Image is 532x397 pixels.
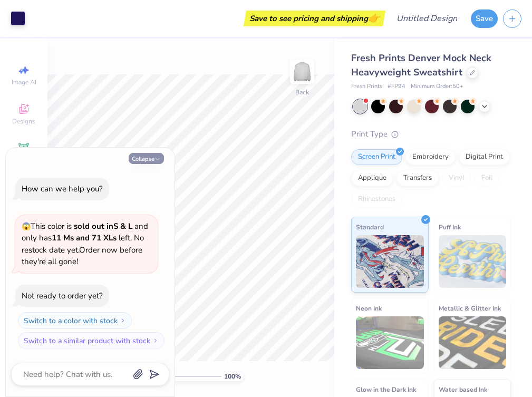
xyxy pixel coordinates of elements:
[52,233,117,243] strong: 11 Ms and 71 XLs
[405,149,456,165] div: Embroidery
[22,221,148,267] span: This color is and only has left . No restock date yet. Order now before they're all gone!
[442,170,471,186] div: Vinyl
[351,170,393,186] div: Applique
[368,12,380,24] span: 👉
[120,317,126,324] img: Switch to a color with stock
[471,9,498,28] button: Save
[351,82,382,91] span: Fresh Prints
[74,221,132,231] strong: sold out in S & L
[18,332,165,349] button: Switch to a similar product with stock
[152,337,159,344] img: Switch to a similar product with stock
[295,88,309,97] div: Back
[22,183,103,194] div: How can we help you?
[12,78,36,86] span: Image AI
[22,221,31,231] span: 😱
[356,384,416,395] span: Glow in the Dark Ink
[396,170,439,186] div: Transfers
[439,221,461,233] span: Puff Ink
[292,61,313,82] img: Back
[22,291,103,301] div: Not ready to order yet?
[356,303,382,314] span: Neon Ink
[351,149,402,165] div: Screen Print
[12,117,35,125] span: Designs
[351,128,511,140] div: Print Type
[439,303,501,314] span: Metallic & Glitter Ink
[439,384,487,395] span: Water based Ink
[411,82,463,91] span: Minimum Order: 50 +
[129,153,164,164] button: Collapse
[356,221,384,233] span: Standard
[356,235,424,288] img: Standard
[351,52,491,79] span: Fresh Prints Denver Mock Neck Heavyweight Sweatshirt
[439,316,507,369] img: Metallic & Glitter Ink
[388,82,405,91] span: # FP94
[388,8,466,29] input: Untitled Design
[246,11,383,26] div: Save to see pricing and shipping
[475,170,499,186] div: Foil
[351,191,402,207] div: Rhinestones
[18,312,132,329] button: Switch to a color with stock
[439,235,507,288] img: Puff Ink
[356,316,424,369] img: Neon Ink
[224,372,241,381] span: 100 %
[459,149,510,165] div: Digital Print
